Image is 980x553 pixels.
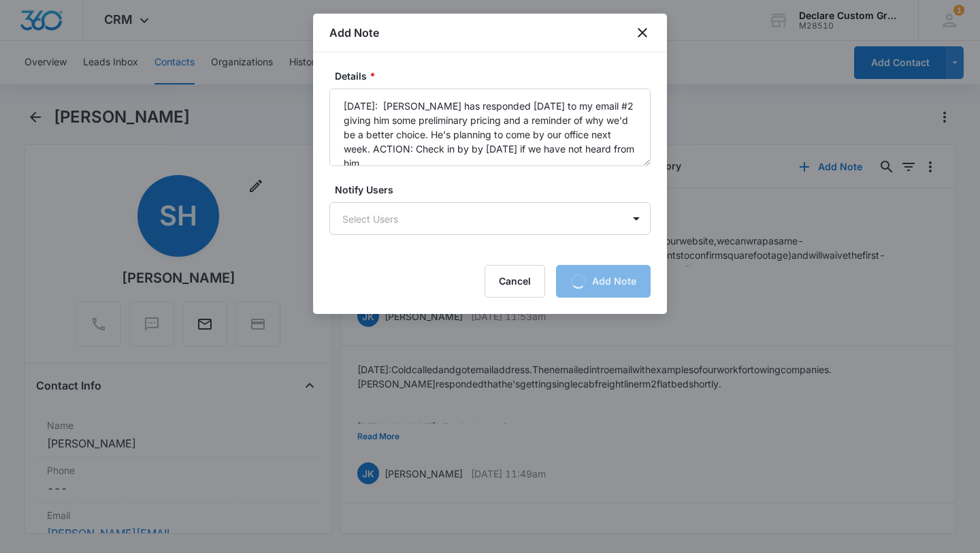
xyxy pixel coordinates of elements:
[335,183,656,197] label: Notify Users
[329,89,651,166] textarea: [DATE]: [PERSON_NAME] has responded [DATE] to my email #2 giving him some preliminary pricing and...
[335,69,656,83] label: Details
[634,25,651,41] button: close
[329,25,379,41] h1: Add Note
[485,265,545,298] button: Cancel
